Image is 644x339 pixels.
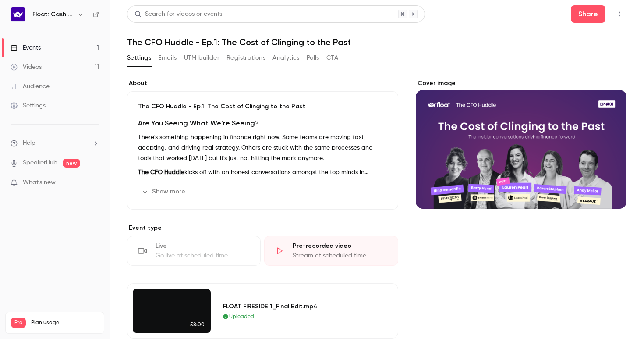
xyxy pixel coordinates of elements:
[571,5,605,23] button: Share
[11,43,41,52] div: Events
[226,51,265,65] button: Registrations
[63,159,80,168] span: new
[272,51,300,65] button: Analytics
[416,79,626,209] section: Cover image
[158,51,177,65] button: Emails
[127,236,261,266] div: LiveGo live at scheduled time
[188,320,207,329] span: 58:00
[138,118,387,128] h2: Are You Seeing What We're Seeing?
[138,169,184,175] strong: The CFO Huddle
[307,51,319,65] button: Polls
[138,167,387,178] p: kicks off with an honest conversations amongst the top minds in finance about what happens when f...
[264,236,398,266] div: Pre-recorded videoStream at scheduled time
[11,82,50,91] div: Audience
[11,318,26,328] span: Pro
[138,185,191,199] button: Show more
[127,51,151,65] button: Settings
[293,251,387,260] div: Stream at scheduled time
[326,51,338,65] button: CTA
[127,79,398,88] label: About
[31,319,99,326] span: Plan usage
[293,242,387,250] div: Pre-recorded video
[138,132,387,164] p: There's something happening in finance right now. Some teams are moving fast, adapting, and drivi...
[156,251,250,260] div: Go live at scheduled time
[184,51,219,65] button: UTM builder
[23,178,56,187] span: What's new
[23,158,57,168] a: SpeakerHub
[32,10,74,19] h6: Float: Cash Flow Intelligence Series
[229,313,254,321] span: Uploaded
[223,302,377,311] div: FLOAT FIRESIDE 1_Final Edit.mp4
[11,139,99,148] li: help-dropdown-opener
[127,224,398,232] p: Event type
[23,139,35,148] span: Help
[416,79,626,88] label: Cover image
[11,7,25,21] img: Float: Cash Flow Intelligence Series
[11,63,42,71] div: Videos
[156,242,250,250] div: Live
[127,37,626,47] h1: The CFO Huddle - Ep.1: The Cost of Clinging to the Past
[11,101,46,110] div: Settings
[138,102,387,111] p: The CFO Huddle - Ep.1: The Cost of Clinging to the Past
[134,10,222,19] div: Search for videos or events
